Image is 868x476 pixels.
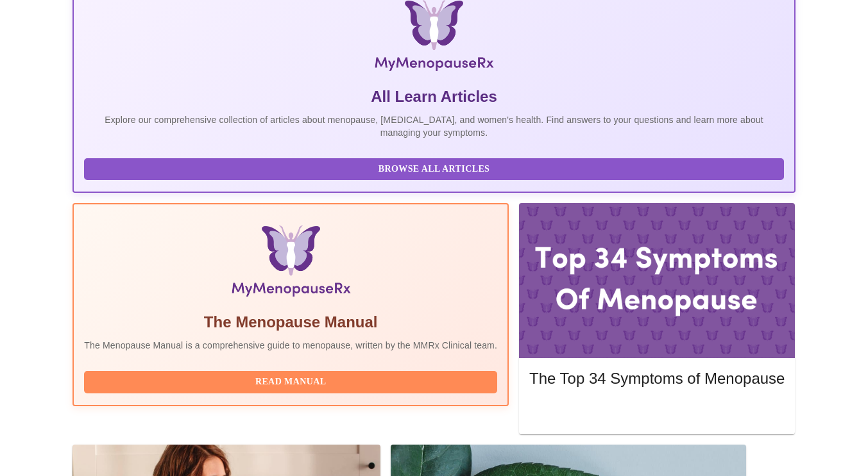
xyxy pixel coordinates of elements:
button: Read Manual [84,371,497,393]
img: Menopause Manual [149,225,431,302]
a: Browse All Articles [84,163,787,174]
span: Read More [542,404,772,420]
h5: The Menopause Manual [84,312,497,332]
h5: All Learn Articles [84,86,783,107]
button: Browse All Articles [84,158,783,181]
h5: The Top 34 Symptoms of Menopause [529,368,785,389]
a: Read More [529,406,788,416]
p: Explore our comprehensive collection of articles about menopause, [MEDICAL_DATA], and women's hea... [84,113,783,139]
a: Read Manual [84,375,500,386]
p: The Menopause Manual is a comprehensive guide to menopause, written by the MMRx Clinical team. [84,339,497,352]
button: Read More [529,401,785,423]
span: Read Manual [97,374,484,390]
span: Browse All Articles [97,161,770,177]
